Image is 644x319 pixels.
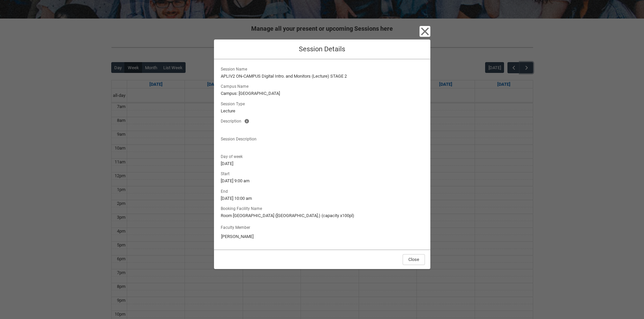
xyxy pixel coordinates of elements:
span: Description [221,117,244,124]
lightning-formatted-text: Campus: [GEOGRAPHIC_DATA] [221,90,424,97]
span: Session Description [221,135,259,142]
span: Session Details [299,45,345,53]
lightning-formatted-text: [DATE] 9:00 am [221,178,424,184]
button: Close [420,26,430,37]
span: Start [221,169,232,177]
lightning-formatted-text: [DATE] [221,160,424,167]
label: Faculty Member [221,223,253,231]
span: Session Name [221,65,250,72]
button: Close [403,254,425,265]
span: End [221,187,231,194]
span: Campus Name [221,82,251,89]
span: Day of week [221,152,245,160]
span: Session Type [221,100,247,107]
span: Booking Facility Name [221,204,265,212]
lightning-formatted-text: [DATE] 10:00 am [221,195,424,202]
lightning-formatted-text: APLIV2 ON-CAMPUS Digital Intro. and Monitors (Lecture) STAGE 2 [221,73,424,80]
lightning-formatted-text: Room [GEOGRAPHIC_DATA] ([GEOGRAPHIC_DATA].) (capacity x100pl) [221,212,424,219]
lightning-formatted-text: Lecture [221,108,424,114]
